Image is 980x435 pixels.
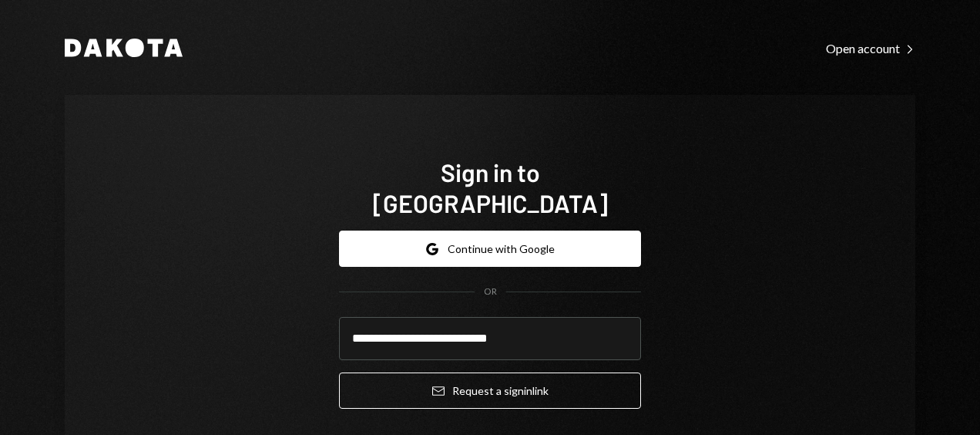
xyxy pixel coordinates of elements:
h1: Sign in to [GEOGRAPHIC_DATA] [339,157,641,218]
button: Continue with Google [339,231,641,267]
a: Open account [826,39,915,56]
div: Open account [826,41,915,56]
button: Request a signinlink [339,373,641,409]
div: OR [484,285,497,298]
